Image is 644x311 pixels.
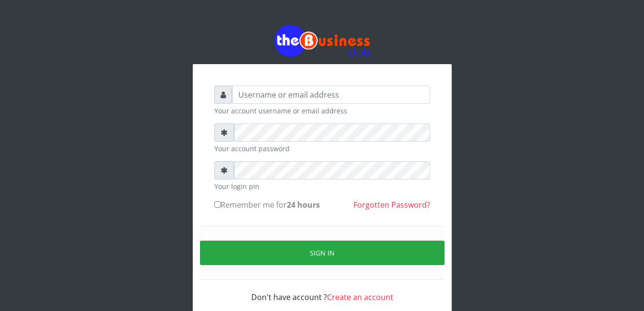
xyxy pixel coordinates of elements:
[200,241,445,265] button: Sign in
[214,199,320,211] label: Remember me for
[214,181,430,191] small: Your login pin
[214,106,430,116] small: Your account username or email address
[214,280,430,303] div: Don't have account ?
[214,144,430,154] small: Your account password
[214,201,221,208] input: Remember me for24 hours
[232,86,430,104] input: Username or email address
[353,200,430,210] a: Forgotten Password?
[287,200,320,210] b: 24 hours
[327,292,393,302] a: Create an account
